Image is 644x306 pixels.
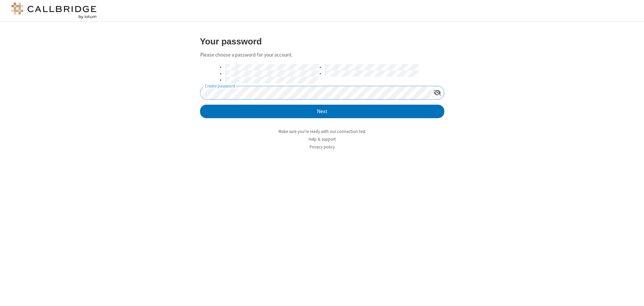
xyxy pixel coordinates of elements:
input: Create password [200,86,431,99]
img: logo@2x.png [10,3,98,19]
a: Privacy policy [310,144,335,150]
div: Show password [431,86,444,99]
button: Next [200,105,444,118]
h3: Your password [200,37,444,46]
p: Please choose a password for your account. [200,51,444,59]
a: Help & support [309,136,336,142]
a: Make sure you're ready with our connection test [279,129,365,134]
